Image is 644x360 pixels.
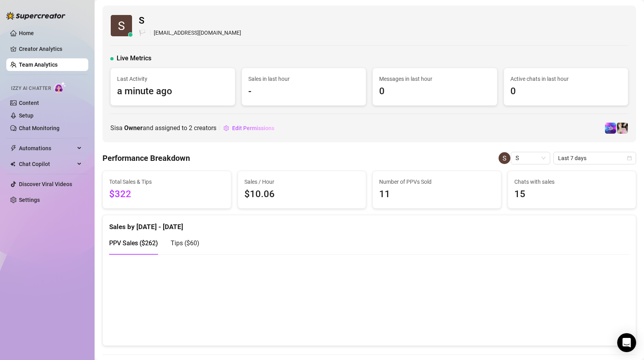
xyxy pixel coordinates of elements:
[124,124,143,132] b: Owner
[139,13,241,28] span: S
[19,142,75,155] span: Automations
[10,145,17,151] span: thunderbolt
[109,177,225,186] span: Total Sales & Tips
[139,28,146,38] span: 🏳️
[109,215,629,232] div: Sales by [DATE] - [DATE]
[111,15,132,36] img: S
[627,156,632,160] span: calendar
[617,123,628,134] img: Emily
[605,123,616,134] img: Emily
[244,187,360,202] span: $10.06
[189,124,192,132] span: 2
[510,84,622,99] span: 0
[19,181,72,187] a: Discover Viral Videos
[516,152,545,164] span: S
[514,187,630,202] span: 15
[19,30,34,36] a: Home
[117,54,151,63] span: Live Metrics
[19,158,75,170] span: Chat Copilot
[109,239,158,247] span: PPV Sales ( $262 )
[19,62,58,68] a: Team Analytics
[102,153,190,164] h4: Performance Breakdown
[379,187,495,202] span: 11
[232,125,274,131] span: Edit Permissions
[223,122,275,134] button: Edit Permissions
[171,239,199,247] span: Tips ( $60 )
[109,187,225,202] span: $322
[117,84,229,99] span: a minute ago
[19,197,40,203] a: Settings
[223,125,229,131] span: setting
[117,75,229,83] span: Last Activity
[110,123,216,133] span: S is a and assigned to creators
[379,84,491,99] span: 0
[510,75,622,83] span: Active chats in last hour
[19,100,39,106] a: Content
[139,28,241,38] div: [EMAIL_ADDRESS][DOMAIN_NAME]
[248,84,360,99] span: -
[244,177,360,186] span: Sales / Hour
[54,82,66,93] img: AI Chatter
[617,333,636,352] div: Open Intercom Messenger
[19,112,34,119] a: Setup
[6,12,65,20] img: logo-BBDzfeDw.svg
[11,85,51,92] span: Izzy AI Chatter
[19,125,60,131] a: Chat Monitoring
[379,75,491,83] span: Messages in last hour
[558,152,631,164] span: Last 7 days
[514,177,630,186] span: Chats with sales
[10,161,15,167] img: Chat Copilot
[248,75,360,83] span: Sales in last hour
[19,43,82,55] a: Creator Analytics
[379,177,495,186] span: Number of PPVs Sold
[499,152,510,164] img: S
